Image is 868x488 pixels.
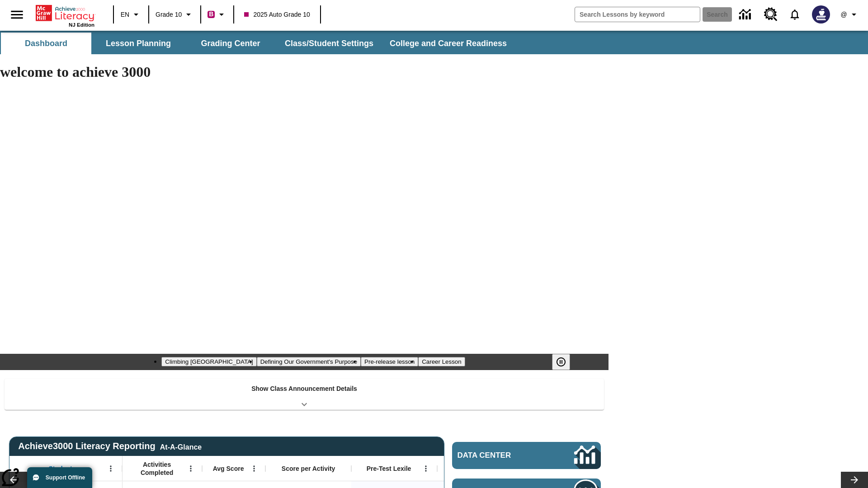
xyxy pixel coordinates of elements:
button: Grading Center [185,33,276,54]
span: Score per Activity [282,465,335,473]
span: @ [840,10,847,19]
span: Support Offline [46,474,85,481]
button: Slide 4 Career Lesson [418,357,465,366]
span: Student [49,465,72,473]
button: Open Menu [104,462,118,475]
button: Open Menu [247,462,261,475]
span: Avg Score [213,465,244,473]
button: Open side menu [4,1,30,28]
img: Avatar [812,5,830,23]
button: Open Menu [419,462,433,475]
div: Home [36,3,94,28]
a: Resource Center, Will open in new tab [759,2,783,27]
button: Slide 2 Defining Our Government's Purpose [257,357,361,366]
a: Data Center [734,2,759,27]
p: Show Class Announcement Details [251,384,357,394]
button: Grade: Grade 10, Select a grade [152,6,198,23]
a: Notifications [783,3,807,26]
span: Achieve3000 Literacy Reporting [18,441,202,451]
div: At-A-Glance [160,441,202,451]
a: Data Center [452,442,601,469]
span: Pre-Test Lexile [367,465,411,473]
input: search field [575,7,700,22]
button: Profile/Settings [835,6,864,23]
button: Open Menu [184,462,198,475]
span: EN [121,10,129,19]
button: Class/Student Settings [278,33,381,54]
div: Show Class Announcement Details [5,379,604,410]
a: Home [36,4,94,22]
span: Activities Completed [127,460,187,477]
button: Slide 3 Pre-release lesson [361,357,418,366]
button: Language: EN, Select a language [117,6,146,23]
span: B [209,9,213,20]
span: 2025 Auto Grade 10 [244,10,310,19]
span: NJ Edition [69,22,94,28]
div: Pause [552,354,579,370]
button: Lesson Planning [93,33,184,54]
button: Support Offline [27,467,92,488]
button: Lesson carousel, Next [841,472,868,488]
button: Slide 1 Climbing Mount Tai [161,357,256,366]
button: Dashboard [1,33,91,54]
span: Data Center [458,451,543,460]
button: Boost Class color is violet red. Change class color [204,6,231,23]
button: Pause [552,354,570,370]
button: Select a new avatar [807,3,835,26]
button: College and Career Readiness [382,33,514,54]
span: Grade 10 [156,10,182,19]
